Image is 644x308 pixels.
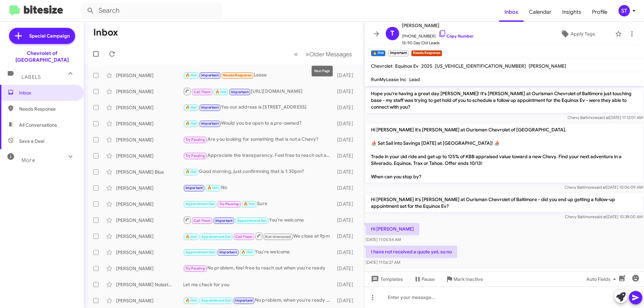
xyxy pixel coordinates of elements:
span: More [21,157,35,163]
span: 🔥 Hot [185,170,197,174]
div: [PERSON_NAME] [116,136,183,143]
div: [DATE] [334,152,359,159]
span: Try Pausing [185,266,205,270]
span: [DATE] 11:05:54 AM [366,237,401,242]
span: 🔥 Hot [241,250,253,254]
span: Pause [422,273,435,285]
span: 🔥 Hot [185,298,197,303]
span: RunMyLease Inc [371,76,407,82]
div: [DATE] [334,217,359,224]
button: Apply Tags [543,28,612,40]
div: [PERSON_NAME] [116,120,183,127]
span: Lead [409,76,420,82]
small: Needs Response [411,50,442,56]
span: [PERSON_NAME] [402,21,474,29]
button: Next [302,47,356,61]
span: Important [219,250,237,254]
span: [PHONE_NUMBER] [402,29,474,40]
span: 🔥 Hot [215,90,227,94]
input: Search [81,3,222,19]
div: Would you be open to a pre-owned? [183,120,334,127]
span: [DATE] 11:06:27 AM [366,260,400,265]
div: Are you looking for something that is not a Chevy? [183,136,334,143]
span: Important [215,219,233,223]
div: [DATE] [334,88,359,95]
span: Try Pausing [185,137,205,142]
button: ST [613,5,637,16]
div: [PERSON_NAME] [116,185,183,191]
p: What is a good phone number for you? We are unable to send a quote to the phone number provided o... [381,268,643,281]
p: Hi [PERSON_NAME] it's [PERSON_NAME] at Ourisman Chevrolet of [GEOGRAPHIC_DATA]. ⛵ Set Sail into S... [366,124,643,183]
span: [US_VEHICLE_IDENTIFICATION_NUMBER] [435,63,526,69]
span: 🔥 Hot [207,186,219,190]
span: Labels [21,74,41,80]
div: [DATE] [334,120,359,127]
span: Chevy Baltimore [DATE] 10:38:00 AM [565,214,643,219]
div: [PERSON_NAME] [116,217,183,224]
span: Special Campaign [29,33,70,39]
div: Appreciate the transparency. Feel free to reach out after taking care of insurance so we can furt... [183,152,334,160]
p: Hope you're having a great day [PERSON_NAME]! It's [PERSON_NAME] at Ourisman Chevrolet of Baltimo... [366,87,643,113]
span: Needs Response [19,106,76,112]
div: [DATE] [334,104,359,111]
span: » [306,50,309,58]
a: Calendar [524,2,557,22]
span: Save a Deal [19,138,44,144]
div: Lease [183,71,334,79]
div: [DATE] [334,281,359,288]
div: [PERSON_NAME] Blue [116,169,183,175]
span: 2025 [421,63,432,69]
span: Templates [370,273,403,285]
button: Templates [364,273,408,285]
div: [DATE] [334,72,359,79]
span: Appointment Set [201,235,231,239]
a: Profile [587,2,613,22]
p: Hi [PERSON_NAME] it's [PERSON_NAME] at Ourisman Chevrolet of Baltimore - did you end up getting a... [366,193,643,212]
span: Appointment Set [237,219,267,223]
div: No problem, when you're ready feel free to reach out [183,297,334,304]
div: [PERSON_NAME] [116,201,183,207]
button: Pause [408,273,440,285]
span: All Conversations [19,122,57,128]
small: 🔥 Hot [371,50,385,56]
span: Call Them [194,219,211,223]
div: [PERSON_NAME] [116,88,183,95]
div: We close at 9pm [183,232,334,240]
a: Inbox [499,2,524,22]
div: [PERSON_NAME] [116,265,183,272]
span: Important [201,121,219,126]
span: Important [201,73,219,77]
div: [PERSON_NAME] [116,104,183,111]
span: Appointment Set [185,250,215,254]
span: said at [595,214,606,219]
span: 15-90 Day Old Leads [402,40,474,46]
span: 🔥 Hot [185,105,197,110]
span: said at [594,185,606,190]
span: [PERSON_NAME] [529,63,566,69]
div: You're welcome [183,216,334,224]
span: T [390,28,394,39]
div: [DATE] [334,249,359,256]
a: Insights [557,2,587,22]
span: Chevy Baltimore [DATE] 10:06:09 AM [565,185,643,190]
span: Important [231,90,249,94]
div: [URL][DOMAIN_NAME] [183,87,334,96]
div: Next Page [312,66,333,76]
span: « [294,50,298,58]
span: 🔥 Hot [185,235,197,239]
div: ST [619,5,630,16]
span: Needs Response [223,73,252,77]
div: [DATE] [334,169,359,175]
div: Good morning, just confirmning that is 1:30pm? [183,168,334,176]
span: Try Pausing [219,202,239,206]
span: Apply Tags [571,28,595,40]
span: Important [201,105,219,110]
div: [PERSON_NAME] [116,233,183,240]
div: [PERSON_NAME] Nolastname118506370 [116,281,183,288]
a: Special Campaign [9,28,75,44]
div: [PERSON_NAME] [116,297,183,304]
span: Chevrolet [371,63,392,69]
div: [PERSON_NAME] [116,72,183,79]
